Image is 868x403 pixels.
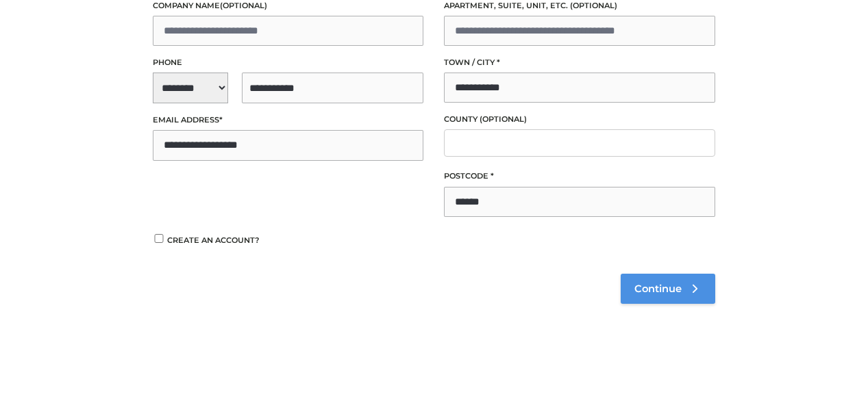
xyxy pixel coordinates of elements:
label: Email address [153,114,424,127]
input: Create an account? [153,234,165,243]
span: (optional) [570,1,617,10]
span: Continue [634,283,682,295]
label: Phone [153,56,424,69]
span: Create an account? [167,235,260,245]
span: (optional) [220,1,267,10]
label: Town / City [444,56,715,69]
a: Continue [621,274,715,304]
label: County [444,113,715,126]
label: Postcode [444,170,715,183]
span: (optional) [480,114,527,124]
